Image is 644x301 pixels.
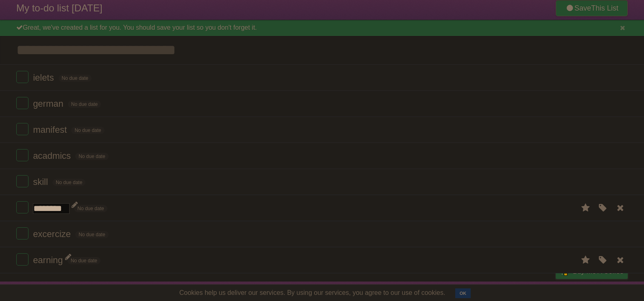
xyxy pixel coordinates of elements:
span: manifest [33,125,69,135]
span: german [33,99,65,109]
a: Privacy [545,283,566,299]
span: acadmics [33,151,73,161]
span: skill [33,177,50,187]
label: Done [16,97,28,109]
label: Star task [578,253,594,267]
label: Done [16,71,28,83]
label: Done [16,149,28,161]
span: earning [33,255,65,265]
a: About [448,283,465,299]
a: Terms [517,283,535,299]
span: ielets [33,73,56,83]
label: Star task [578,201,594,215]
button: OK [455,288,471,298]
label: Done [16,175,28,187]
label: Done [16,253,28,266]
label: Done [16,123,28,135]
span: Buy me a coffee [573,264,624,279]
span: excercize [33,229,73,239]
label: Done [16,201,28,213]
span: Cookies help us deliver our services. By using our services, you agree to our use of cookies. [171,285,454,301]
span: No due date [74,205,107,212]
span: No due date [68,257,100,264]
b: This List [591,4,618,12]
span: No due date [75,231,108,238]
span: No due date [75,153,108,160]
span: No due date [71,127,104,134]
span: No due date [52,179,85,186]
label: Done [16,227,28,239]
a: Developers [474,283,507,299]
a: Suggest a feature [576,283,628,299]
span: My to-do list [DATE] [16,2,103,13]
span: No due date [68,101,101,108]
span: No due date [59,75,92,82]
